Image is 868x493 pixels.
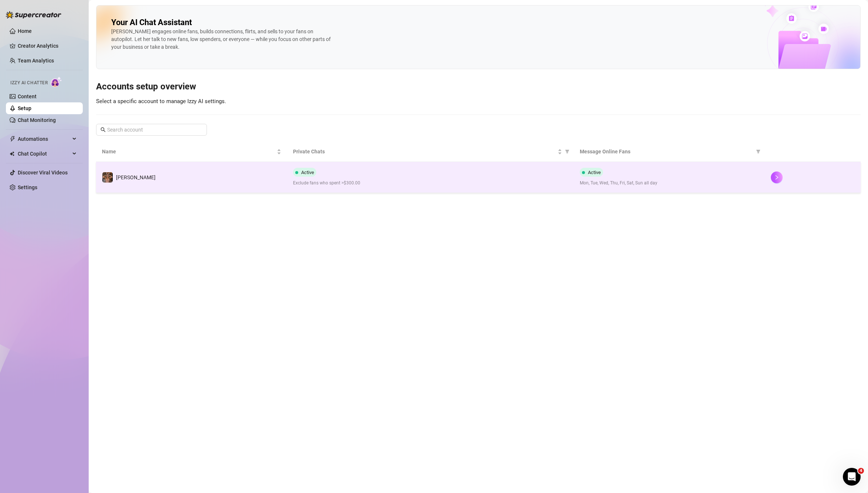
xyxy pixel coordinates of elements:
a: Team Analytics [18,58,54,64]
span: [PERSON_NAME] [116,174,156,180]
span: Automations [18,133,70,145]
span: Active [301,170,314,175]
a: Discover Viral Videos [18,170,68,176]
span: right [774,175,779,180]
a: Setup [18,105,31,111]
span: Chat Copilot [18,148,70,160]
th: Private Chats [287,142,574,162]
span: Mon, Tue, Wed, Thu, Fri, Sat, Sun all day [580,180,759,187]
img: Kelly [102,172,113,183]
span: filter [565,149,569,154]
h3: Accounts setup overview [96,81,861,93]
span: Message Online Fans [580,147,753,156]
img: Chat Copilot [10,151,14,156]
img: logo-BBDzfeDw.svg [6,11,61,18]
a: Content [18,93,37,99]
span: filter [564,146,571,157]
span: Active [588,170,601,175]
div: [PERSON_NAME] engages online fans, builds connections, flirts, and sells to your fans on autopilo... [111,28,333,51]
span: thunderbolt [10,136,16,142]
a: Home [18,28,32,34]
span: Name [102,147,275,156]
span: Private Chats [293,147,556,156]
span: Select a specific account to manage Izzy AI settings. [96,98,226,105]
img: AI Chatter [51,76,62,87]
iframe: Intercom live chat [843,468,861,486]
span: filter [756,149,760,154]
span: search [101,127,106,132]
input: Search account [107,126,197,134]
button: right [771,171,783,183]
span: Izzy AI Chatter [10,79,48,86]
a: Settings [18,184,37,190]
a: Chat Monitoring [18,117,56,123]
h2: Your AI Chat Assistant [111,17,192,28]
span: 4 [858,468,864,474]
th: Name [96,142,287,162]
a: Creator Analytics [18,40,77,52]
span: filter [755,146,762,157]
span: Exclude fans who spent >$300.00 [293,180,568,187]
